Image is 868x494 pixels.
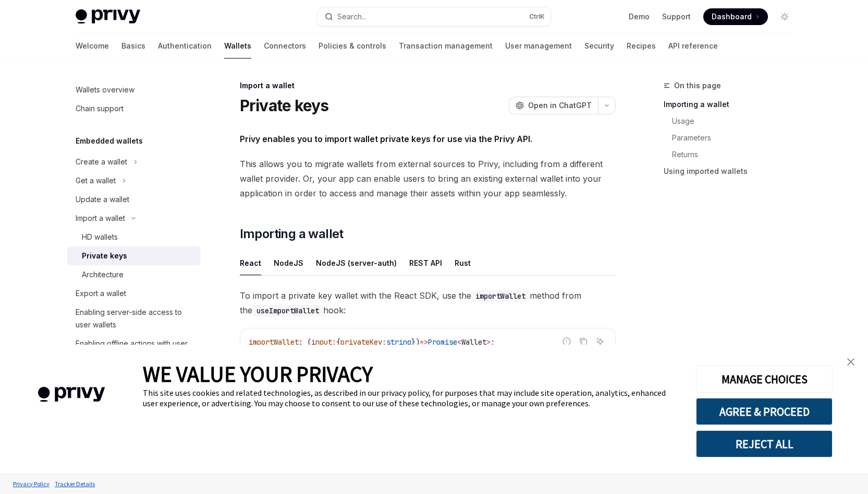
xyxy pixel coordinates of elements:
button: MANAGE CHOICES [696,366,833,393]
button: Toggle Get a wallet section [67,171,201,190]
div: Enabling offline actions with user wallets [76,337,194,362]
div: React [240,251,261,275]
a: Enabling server-side access to user wallets [67,303,201,334]
div: Import a wallet [76,212,125,225]
div: HD wallets [82,231,118,243]
a: Architecture [67,265,201,284]
div: Export a wallet [76,287,126,300]
a: Transaction management [399,33,493,58]
a: User management [505,33,572,58]
span: On this page [674,79,721,92]
code: importWallet [471,290,530,302]
span: This allows you to migrate wallets from external sources to Privy, including from a different wal... [240,157,616,201]
button: AGREE & PROCEED [696,398,833,425]
span: : [332,337,336,347]
img: light logo [76,9,140,24]
div: Search... [337,10,366,23]
div: Update a wallet [76,193,129,206]
button: REJECT ALL [696,430,833,457]
span: Wallet [461,337,486,347]
a: API reference [668,33,718,58]
div: Rust [455,251,471,275]
span: Ctrl K [529,13,545,21]
a: Wallets [224,33,251,58]
div: Enabling server-side access to user wallets [76,306,194,331]
button: Toggle Create a wallet section [67,152,201,171]
div: REST API [409,251,442,275]
a: Security [584,33,614,58]
span: WE VALUE YOUR PRIVACY [143,360,373,387]
a: Enabling offline actions with user wallets [67,334,201,366]
div: Chain support [76,102,124,115]
a: close banner [840,351,861,372]
div: NodeJS [274,251,303,275]
a: Policies & controls [319,33,386,58]
a: Private keys [67,246,201,265]
button: Ask AI [593,335,607,348]
a: Demo [629,11,650,22]
a: Returns [664,146,801,163]
a: Using imported wallets [664,163,801,180]
a: Importing a wallet [664,96,801,113]
span: : [382,337,386,347]
span: Importing a wallet [240,226,344,242]
a: HD wallets [67,228,201,246]
button: Report incorrect code [560,335,573,348]
h1: Private keys [240,96,329,115]
a: Support [662,11,691,22]
a: Connectors [264,33,306,58]
span: > [486,337,491,347]
span: importWallet [249,337,299,347]
div: Private keys [82,250,127,262]
div: Import a wallet [240,80,616,91]
span: }) [411,337,420,347]
span: { [336,337,340,347]
div: Get a wallet [76,174,116,187]
button: Toggle Import a wallet section [67,209,201,228]
div: Wallets overview [76,84,135,96]
button: Toggle dark mode [776,8,793,25]
strong: Privy enables you to import wallet private keys for use via the Privy API. [240,134,532,144]
div: NodeJS (server-auth) [316,251,397,275]
div: This site uses cookies and related technologies, as described in our privacy policy, for purposes... [143,387,680,408]
a: Welcome [76,33,109,58]
span: Promise [428,337,457,347]
a: Usage [664,113,801,130]
button: Copy the contents from the code block [577,335,590,348]
code: useImportWallet [252,305,323,316]
div: Architecture [82,268,124,281]
a: Dashboard [703,8,768,25]
a: Basics [121,33,145,58]
a: Update a wallet [67,190,201,209]
span: privateKey [340,337,382,347]
button: Open search [317,7,551,26]
img: company logo [16,372,127,417]
a: Parameters [664,130,801,146]
span: ; [491,337,495,347]
a: Authentication [158,33,212,58]
h5: Embedded wallets [76,135,143,147]
a: Privacy Policy [10,475,52,493]
span: => [420,337,428,347]
span: : ( [299,337,311,347]
a: Wallets overview [67,80,201,99]
span: string [386,337,411,347]
img: close banner [847,358,854,366]
a: Recipes [627,33,656,58]
a: Tracker Details [52,475,97,493]
a: Export a wallet [67,284,201,303]
div: Create a wallet [76,156,127,168]
span: Dashboard [712,11,752,22]
span: Open in ChatGPT [528,100,592,111]
span: input [311,337,332,347]
button: Open in ChatGPT [509,97,598,114]
a: Chain support [67,99,201,118]
span: < [457,337,461,347]
span: To import a private key wallet with the React SDK, use the method from the hook: [240,288,616,317]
